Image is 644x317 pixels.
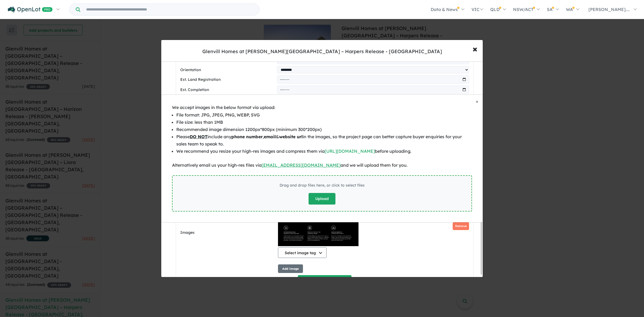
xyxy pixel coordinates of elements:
button: Upload [309,193,335,205]
div: Alternatively email us your high-res files via and we will upload them for you. [172,162,472,169]
span: [PERSON_NAME].... [588,7,630,12]
li: We recommend you resize your high-res images and compress them via before uploading. [176,148,472,155]
li: Recommended image dimension 1200px*800px (minimum 300*200px) [176,126,472,133]
img: Openlot PRO Logo White [8,6,53,13]
div: We accept images in the below format via upload: [172,104,472,111]
b: phone number [231,134,263,139]
b: email [264,134,276,139]
span: × [476,98,478,104]
li: File format: JPG, JPEG, PNG, WEBP, SVG [176,111,472,119]
u: DO NOT [190,134,207,139]
div: Drag and drop files here, or click to select files [280,182,365,189]
b: website url [279,134,303,139]
li: Please include any , & in the images, so the project page can better capture buyer enquiries for ... [176,133,472,148]
li: File size: less than 1MB [176,119,472,126]
a: [EMAIL_ADDRESS][DOMAIN_NAME] [262,162,341,168]
a: [URL][DOMAIN_NAME] [325,148,375,154]
input: Try estate name, suburb, builder or developer [81,4,258,15]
